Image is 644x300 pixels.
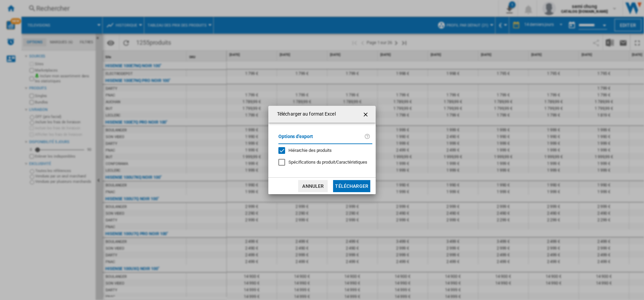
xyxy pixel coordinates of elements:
button: Télécharger [333,180,370,192]
span: Spécifications du produit/Caractéristiques [288,160,367,165]
button: getI18NText('BUTTONS.CLOSE_DIALOG') [360,108,373,121]
div: S'applique uniquement à la vision catégorie [288,159,367,165]
label: Options d'export [278,133,364,145]
md-checkbox: Hiérarchie des produits [278,147,367,154]
ng-md-icon: getI18NText('BUTTONS.CLOSE_DIALOG') [362,111,370,119]
md-dialog: Télécharger au ... [268,106,376,194]
span: Hiérarchie des produits [288,148,332,153]
button: Annuler [298,180,328,192]
h4: Télécharger au format Excel [274,111,336,118]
